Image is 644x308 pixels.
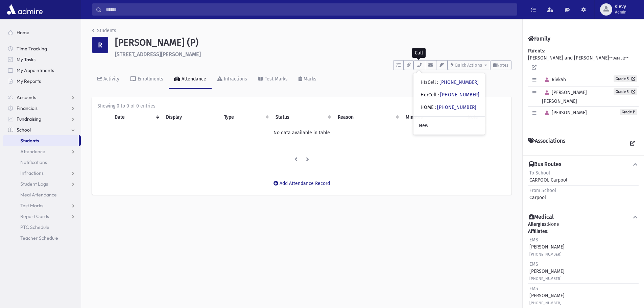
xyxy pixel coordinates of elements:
a: Grade 3 [614,88,637,95]
a: New [413,119,485,132]
div: Call [412,48,426,58]
a: View all Associations [626,138,639,150]
small: [PHONE_NUMBER] [529,277,562,281]
a: My Appointments [3,65,81,76]
span: Time Tracking [17,46,47,52]
a: Test Marks [253,70,293,89]
h4: Associations [528,138,565,150]
div: [PERSON_NAME] and [PERSON_NAME] [528,47,639,126]
div: Activity [102,76,119,82]
div: HisCell [421,79,479,86]
a: Financials [3,103,81,114]
th: Status: activate to sort column ascending [271,110,333,125]
a: Time Tracking [3,43,81,54]
span: [PERSON_NAME] [542,110,587,116]
button: Bus Routes [528,161,639,168]
span: School [17,127,31,133]
nav: breadcrumb [92,27,116,37]
th: Display [162,110,220,125]
span: slevy [615,4,626,9]
button: Add Attendance Record [269,177,334,189]
a: Student Logs [3,179,81,189]
span: EMS [529,286,538,291]
span: : [437,79,438,85]
a: Teacher Schedule [3,233,81,243]
b: Allergies: [528,221,548,227]
a: My Reports [3,76,81,87]
a: Fundraising [3,114,81,124]
span: EMS [529,261,538,267]
h4: Medical [529,214,554,221]
a: Grade 5 [614,75,637,82]
a: Infractions [212,70,253,89]
a: [PHONE_NUMBER] [439,79,479,85]
div: [PERSON_NAME] [529,285,565,306]
div: Test Marks [263,76,288,82]
h4: Bus Routes [529,161,561,168]
div: Infractions [222,76,247,82]
div: Carpool [529,187,556,201]
a: My Tasks [3,54,81,65]
span: PTC Schedule [20,224,49,230]
span: Test Marks [20,203,43,209]
a: Enrollments [125,70,169,89]
span: Home [17,29,29,35]
span: Attendance [20,148,45,155]
span: Student Logs [20,181,48,187]
div: CARPOOL Carpool [529,169,567,184]
span: My Appointments [17,67,54,73]
span: Notifications [20,159,47,165]
a: Attendance [3,146,81,157]
td: No data available in table [97,125,506,140]
button: Notes [490,60,511,70]
a: PTC Schedule [3,222,81,233]
span: Teacher Schedule [20,235,58,241]
th: Date: activate to sort column ascending [111,110,162,125]
th: Minutes [402,110,463,125]
h1: [PERSON_NAME] (P) [115,37,511,48]
div: HerCell [421,91,479,98]
span: Financials [17,105,38,111]
img: AdmirePro [5,3,44,16]
a: [PHONE_NUMBER] [437,104,476,110]
a: Activity [92,70,125,89]
span: My Reports [17,78,41,84]
span: Accounts [17,94,36,100]
div: Showing 0 to 0 of 0 entries [97,102,506,110]
div: [PERSON_NAME] [529,236,565,258]
span: Admin [615,9,626,15]
th: Reason: activate to sort column ascending [334,110,402,125]
span: Fundraising [17,116,41,122]
span: Meal Attendance [20,192,57,198]
span: To School [529,170,550,176]
div: Marks [302,76,316,82]
b: Parents: [528,48,545,54]
span: My Tasks [17,56,35,63]
a: Attendance [169,70,212,89]
span: Students [20,138,39,144]
b: Affiliates: [528,229,548,234]
a: Notifications [3,157,81,168]
div: Attendance [180,76,206,82]
div: Enrollments [136,76,163,82]
button: Medical [528,214,639,221]
a: Meal Attendance [3,189,81,200]
div: [PERSON_NAME] [529,261,565,282]
a: Test Marks [3,200,81,211]
span: Rivkah [542,77,566,82]
span: Report Cards [20,213,49,219]
a: Infractions [3,168,81,179]
a: Students [3,135,79,146]
small: [PHONE_NUMBER] [529,252,562,257]
a: School [3,124,81,135]
span: Grade P [620,109,637,115]
a: Marks [293,70,322,89]
span: : [435,104,436,110]
span: EMS [529,237,538,243]
a: [PHONE_NUMBER] [440,92,479,98]
span: From School [529,188,556,193]
h6: [STREET_ADDRESS][PERSON_NAME] [115,51,511,57]
div: HOME [421,104,476,111]
small: [PHONE_NUMBER] [529,301,562,305]
a: Home [3,27,81,38]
